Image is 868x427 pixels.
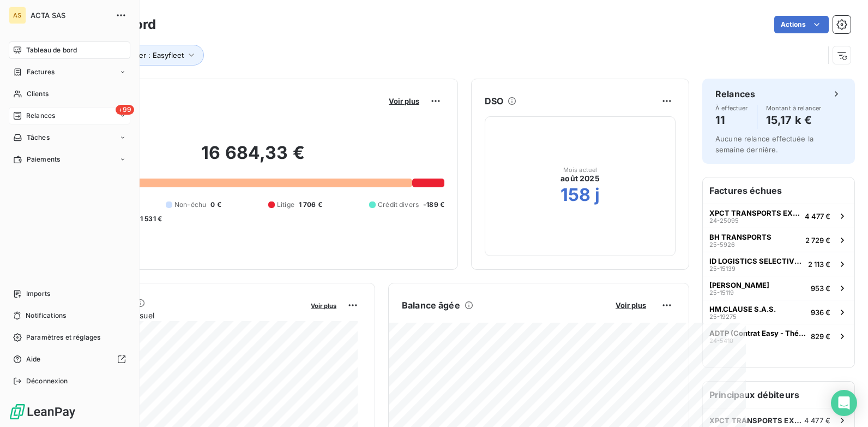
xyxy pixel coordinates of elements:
[703,228,854,252] button: BH TRANSPORTS25-59262 729 €
[27,133,50,143] span: Tâches
[811,308,830,317] span: 936 €
[308,300,340,310] button: Voir plus
[26,111,55,121] span: Relances
[9,403,76,420] img: Logo LeanPay
[703,382,854,408] h6: Principaux débiteurs
[26,311,66,321] span: Notifications
[77,45,204,66] button: Local Customer : Easyfleet
[299,200,322,210] span: 1 706 €
[715,111,748,129] h4: 11
[709,313,737,320] span: 25-19275
[9,351,130,368] a: Aide
[709,329,806,337] span: ADTP (Contrat Easy - Théorème)
[62,142,444,175] h2: 16 684,33 €
[709,281,769,289] span: [PERSON_NAME]
[9,85,130,103] a: Clients
[26,289,50,299] span: Imports
[616,301,646,310] span: Voir plus
[277,200,294,210] span: Litige
[709,241,735,248] span: 25-5926
[402,299,460,312] h6: Balance âgée
[27,89,49,99] span: Clients
[9,129,130,146] a: Tâches
[703,276,854,300] button: [PERSON_NAME]25-15119953 €
[9,41,130,59] a: Tableau de bord
[709,265,736,272] span: 25-15139
[563,167,598,173] span: Mois actuel
[210,200,221,210] span: 0 €
[703,300,854,324] button: HM.CLAUSE S.A.S.25-19275936 €
[9,285,130,303] a: Imports
[385,96,423,106] button: Voir plus
[27,155,60,164] span: Paiements
[560,184,590,206] h2: 158
[709,305,776,313] span: HM.CLAUSE S.A.S.
[9,151,130,168] a: Paiements
[709,416,804,425] span: XPCT TRANSPORTS EXPRESS
[709,289,734,296] span: 25-15119
[31,11,109,20] span: ACTA SAS
[709,209,800,217] span: XPCT TRANSPORTS EXPRESS
[612,300,649,310] button: Voir plus
[709,217,739,224] span: 24-25095
[703,252,854,276] button: ID LOGISTICS SELECTIVE 325-151392 113 €
[595,184,600,206] h2: j
[703,324,854,348] button: ADTP (Contrat Easy - Théorème)24-5410829 €
[27,67,55,77] span: Factures
[804,416,830,425] span: 4 477 €
[715,87,755,100] h6: Relances
[116,105,134,115] span: +99
[715,134,813,154] span: Aucune relance effectuée la semaine dernière.
[26,376,68,386] span: Déconnexion
[26,333,100,342] span: Paramètres et réglages
[811,332,830,341] span: 829 €
[9,329,130,346] a: Paramètres et réglages
[703,177,854,204] h6: Factures échues
[715,105,748,111] span: À effectuer
[485,94,503,108] h6: DSO
[766,105,822,111] span: Montant à relancer
[805,236,830,245] span: 2 729 €
[560,173,599,184] span: août 2025
[808,260,830,269] span: 2 113 €
[9,107,130,124] a: +99Relances
[805,212,830,221] span: 4 477 €
[709,233,771,241] span: BH TRANSPORTS
[26,354,41,364] span: Aide
[703,204,854,228] button: XPCT TRANSPORTS EXPRESS24-250954 477 €
[9,7,26,24] div: AS
[389,97,419,105] span: Voir plus
[766,111,822,129] h4: 15,17 k €
[774,16,829,33] button: Actions
[137,214,162,224] span: -1 531 €
[423,200,444,210] span: -189 €
[378,200,419,210] span: Crédit divers
[9,63,130,81] a: Factures
[26,45,77,55] span: Tableau de bord
[311,302,336,310] span: Voir plus
[709,257,804,265] span: ID LOGISTICS SELECTIVE 3
[811,284,830,293] span: 953 €
[174,200,206,210] span: Non-échu
[831,390,857,416] div: Open Intercom Messenger
[62,310,303,321] span: Chiffre d'affaires mensuel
